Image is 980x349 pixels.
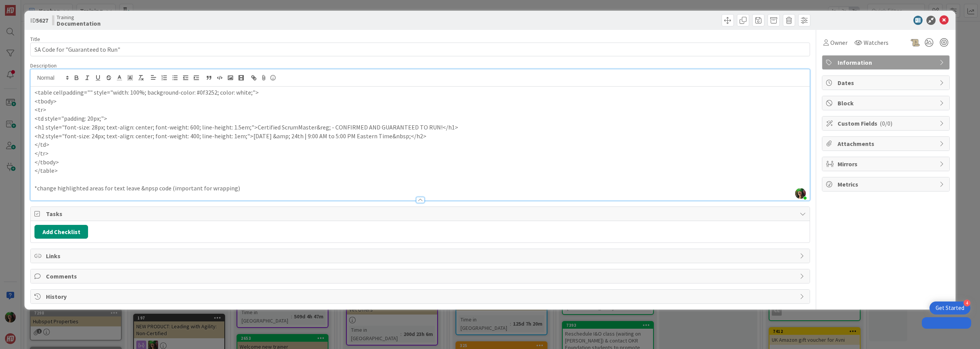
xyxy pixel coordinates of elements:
div: 4 [964,300,970,306]
span: Block [838,98,936,108]
input: type card name here... [30,43,810,56]
p: <td style="padding: 20px;"> [34,114,806,123]
span: Training [57,14,101,20]
span: Comments [46,272,796,281]
span: Description [30,62,57,69]
b: Documentation [57,20,101,26]
span: Links [46,251,796,261]
b: 5627 [36,16,48,24]
span: Custom Fields [838,119,936,128]
span: Owner [830,38,848,47]
span: Attachments [838,139,936,148]
p: </tbody> [34,158,806,167]
p: <tr> [34,105,806,114]
span: Tasks [46,209,796,218]
span: ( 0/0 ) [880,120,892,127]
p: <h1 style="font-size: 28px; text-align: center; font-weight: 600; line-height: 1.5em;">Certified ... [34,123,806,132]
span: ID [30,16,48,25]
span: History [46,292,796,301]
p: </td> [34,140,806,149]
div: Get Started [936,304,964,312]
p: <h2 style="font-size: 24px; text-align: center; font-weight: 400; line-height: 1em;">[DATE] &amp;... [34,132,806,141]
p: *change highlighted areas for text leave &npsp code (important for wrapping) [34,184,806,193]
label: Title [30,36,40,43]
span: Information [838,58,936,67]
p: </table> [34,166,806,175]
p: <tbody> [34,97,806,106]
span: Mirrors [838,159,936,169]
span: Dates [838,78,936,87]
p: </tr> [34,149,806,158]
img: zMbp8UmSkcuFrGHA6WMwLokxENeDinhm.jpg [795,188,806,199]
div: Open Get Started checklist, remaining modules: 4 [929,301,970,315]
span: Watchers [864,38,889,47]
p: <table cellpadding="" style="width: 100%; background-color: #0f3252; color: white;"> [34,88,806,97]
button: Add Checklist [34,225,88,239]
span: Metrics [838,180,936,189]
